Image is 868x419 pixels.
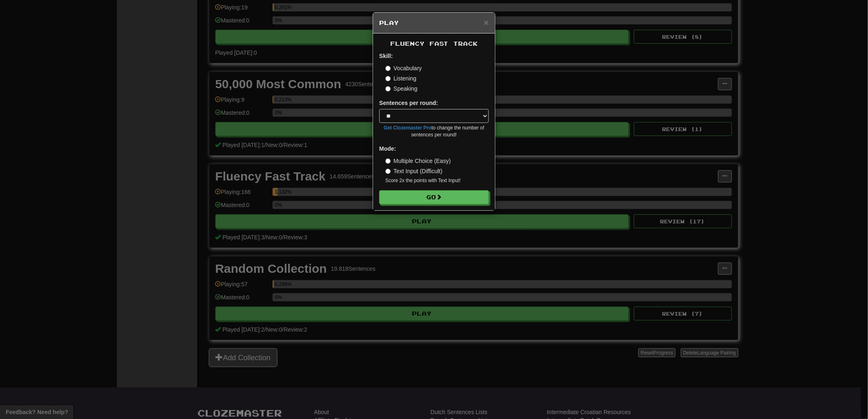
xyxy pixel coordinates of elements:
[379,125,489,138] small: to change the number of sentences per round!
[385,86,391,91] input: Speaking
[385,177,489,184] small: Score 2x the points with Text Input !
[385,169,391,174] input: Text Input (Difficult)
[390,40,478,47] span: Fluency Fast Track
[385,74,416,82] label: Listening
[385,157,451,165] label: Multiple Choice (Easy)
[385,85,417,93] label: Speaking
[385,167,443,175] label: Text Input (Difficult)
[379,190,489,204] button: Go
[385,66,391,71] input: Vocabulary
[379,99,438,107] label: Sentences per round:
[385,76,391,81] input: Listening
[379,19,489,27] h5: Play
[379,53,393,59] strong: Skill:
[484,18,489,27] span: ×
[385,158,391,164] input: Multiple Choice (Easy)
[379,145,396,152] strong: Mode:
[385,64,422,72] label: Vocabulary
[384,125,432,131] a: Get Clozemaster Pro
[484,18,489,27] button: Close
